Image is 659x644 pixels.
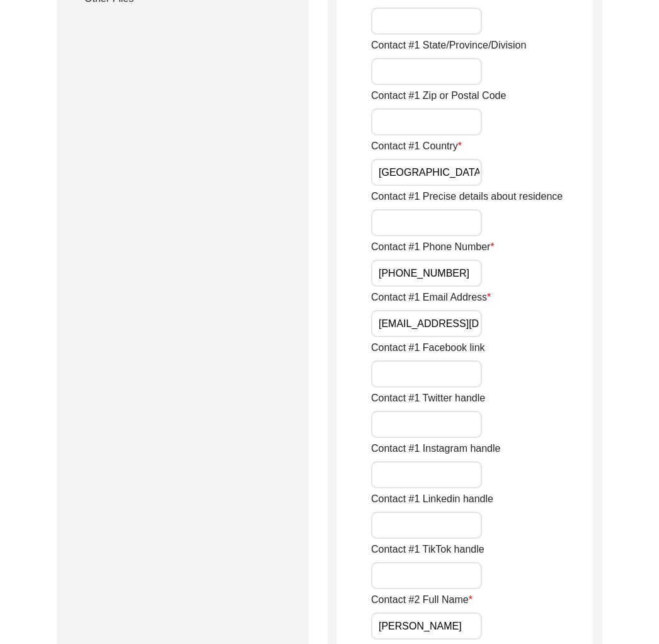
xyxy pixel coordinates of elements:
[371,492,493,507] label: Contact #1 Linkedin handle
[371,542,484,557] label: Contact #1 TikTok handle
[371,189,563,204] label: Contact #1 Precise details about residence
[371,38,526,53] label: Contact #1 State/Province/Division
[371,139,462,154] label: Contact #1 Country
[371,592,473,607] label: Contact #2 Full Name
[371,290,491,305] label: Contact #1 Email Address
[371,391,485,406] label: Contact #1 Twitter handle
[371,88,506,103] label: Contact #1 Zip or Postal Code
[371,340,485,355] label: Contact #1 Facebook link
[371,239,495,255] label: Contact #1 Phone Number
[371,441,500,456] label: Contact #1 Instagram handle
